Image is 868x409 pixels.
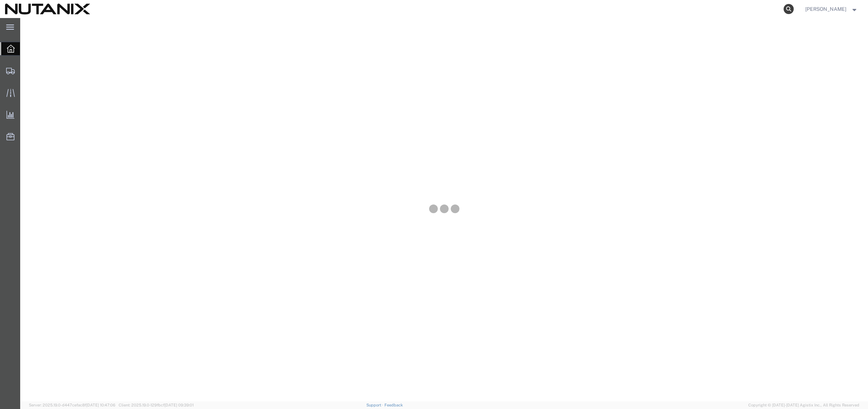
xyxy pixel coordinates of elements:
[805,5,846,13] span: Stephanie Guadron
[748,402,859,408] span: Copyright © [DATE]-[DATE] Agistix Inc., All Rights Reserved
[5,4,90,14] img: logo
[805,5,858,13] button: [PERSON_NAME]
[366,403,384,407] a: Support
[86,403,115,407] span: [DATE] 10:47:06
[384,403,403,407] a: Feedback
[119,403,194,407] span: Client: 2025.19.0-129fbcf
[164,403,194,407] span: [DATE] 09:39:01
[29,403,115,407] span: Server: 2025.19.0-d447cefac8f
